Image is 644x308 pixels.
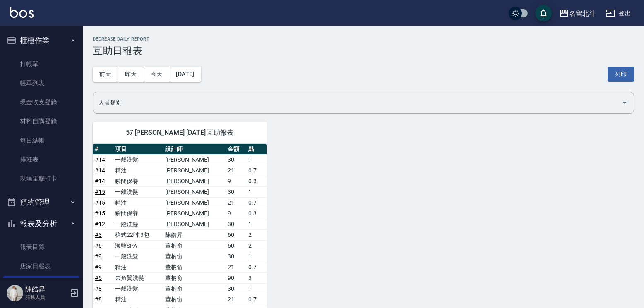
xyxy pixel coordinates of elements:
button: 報表及分析 [3,213,79,234]
td: 90 [226,272,246,283]
td: 董枘俞 [163,251,226,262]
td: 30 [226,251,246,262]
div: 名留北斗 [569,8,596,19]
a: #15 [95,189,105,195]
td: 0.7 [246,294,267,305]
h5: 陳皓昇 [25,285,67,294]
td: 董枘俞 [163,294,226,305]
span: 57 [PERSON_NAME] [DATE] 互助報表 [103,129,257,137]
button: 列印 [608,67,634,82]
a: 每日結帳 [3,131,79,150]
th: 設計師 [163,144,226,155]
td: 陳皓昇 [163,229,226,240]
td: 2 [246,240,267,251]
img: Logo [10,7,34,18]
td: 一般洗髮 [113,219,163,229]
a: #14 [95,167,105,174]
button: 登出 [602,6,634,21]
td: [PERSON_NAME] [163,176,226,186]
a: #6 [95,242,102,249]
a: 店家日報表 [3,257,79,276]
th: 金額 [226,144,246,155]
td: 60 [226,229,246,240]
td: 董枘俞 [163,262,226,272]
td: 1 [246,251,267,262]
td: [PERSON_NAME] [163,186,226,197]
td: 董枘俞 [163,240,226,251]
td: 30 [226,219,246,229]
td: 精油 [113,262,163,272]
button: Open [618,96,631,109]
button: 昨天 [118,67,144,82]
a: #9 [95,253,102,260]
td: 一般洗髮 [113,186,163,197]
td: 一般洗髮 [113,283,163,294]
a: #5 [95,275,102,281]
td: 9 [226,176,246,186]
a: 報表目錄 [3,237,79,256]
td: 30 [226,186,246,197]
a: 打帳單 [3,55,79,74]
td: 一般洗髮 [113,251,163,262]
a: #12 [95,221,105,227]
th: # [93,144,113,155]
td: 30 [226,283,246,294]
th: 點 [246,144,267,155]
td: 董枘俞 [163,283,226,294]
td: 3 [246,272,267,283]
td: 1 [246,283,267,294]
td: 去角質洗髮 [113,272,163,283]
td: 精油 [113,197,163,208]
td: 30 [226,154,246,165]
td: 21 [226,294,246,305]
td: 瞬間保養 [113,176,163,186]
td: [PERSON_NAME] [163,219,226,229]
td: 9 [226,208,246,219]
a: 現場電腦打卡 [3,169,79,188]
img: Person [7,285,23,301]
input: 人員名稱 [96,96,618,110]
td: 精油 [113,294,163,305]
td: [PERSON_NAME] [163,154,226,165]
th: 項目 [113,144,163,155]
td: 2 [246,229,267,240]
td: 一般洗髮 [113,154,163,165]
button: [DATE] [169,67,201,82]
td: 1 [246,186,267,197]
td: 21 [226,262,246,272]
td: 槍式22吋 3包 [113,229,163,240]
td: 21 [226,197,246,208]
td: 董枘俞 [163,272,226,283]
td: 瞬間保養 [113,208,163,219]
a: #15 [95,210,105,217]
a: #14 [95,156,105,163]
a: #9 [95,264,102,270]
a: #3 [95,232,102,238]
button: 預約管理 [3,191,79,213]
a: 帳單列表 [3,74,79,93]
a: #8 [95,296,102,303]
td: 0.3 [246,208,267,219]
button: 今天 [144,67,170,82]
td: 1 [246,219,267,229]
td: 0.7 [246,262,267,272]
a: #15 [95,199,105,206]
a: 現金收支登錄 [3,93,79,112]
td: 0.3 [246,176,267,186]
td: 21 [226,165,246,176]
td: 60 [226,240,246,251]
p: 服務人員 [25,294,67,301]
button: save [535,5,552,21]
td: 0.7 [246,165,267,176]
button: 名留北斗 [556,5,599,22]
a: #8 [95,285,102,292]
a: 排班表 [3,150,79,169]
a: #14 [95,178,105,184]
td: [PERSON_NAME] [163,197,226,208]
td: [PERSON_NAME] [163,165,226,176]
button: 前天 [93,67,118,82]
td: 精油 [113,165,163,176]
td: 海鹽SPA [113,240,163,251]
td: 0.7 [246,197,267,208]
button: 櫃檯作業 [3,30,79,51]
